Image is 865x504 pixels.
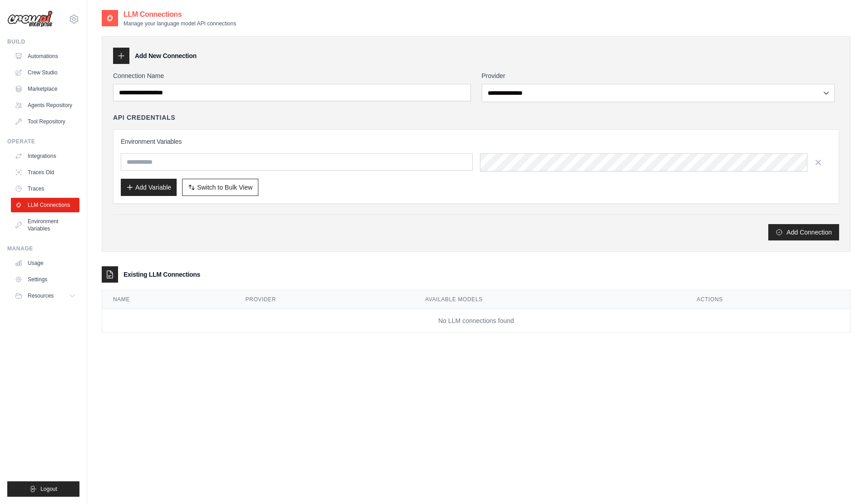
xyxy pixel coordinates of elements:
[102,309,850,333] td: No LLM connections found
[482,71,840,80] label: Provider
[11,149,79,163] a: Integrations
[182,179,258,196] button: Switch to Bulk View
[124,9,236,20] h2: LLM Connections
[197,183,252,192] span: Switch to Bulk View
[7,38,79,45] div: Build
[11,165,79,180] a: Traces Old
[11,49,79,64] a: Automations
[7,245,79,252] div: Manage
[40,485,57,493] span: Logout
[11,214,79,236] a: Environment Variables
[414,290,686,309] th: Available Models
[11,181,79,196] a: Traces
[11,98,79,113] a: Agents Repository
[7,481,79,497] button: Logout
[686,290,850,309] th: Actions
[235,290,415,309] th: Provider
[11,82,79,96] a: Marketplace
[7,138,79,145] div: Operate
[102,290,235,309] th: Name
[124,270,200,279] h3: Existing LLM Connections
[121,137,831,146] h3: Environment Variables
[124,20,236,27] p: Manage your language model API connections
[113,71,471,80] label: Connection Name
[11,198,79,212] a: LLM Connections
[11,65,79,80] a: Crew Studio
[121,179,177,196] button: Add Variable
[7,10,53,28] img: Logo
[113,113,175,122] h4: API Credentials
[11,256,79,270] a: Usage
[28,292,54,299] span: Resources
[135,51,197,60] h3: Add New Connection
[11,114,79,129] a: Tool Repository
[11,289,79,303] button: Resources
[11,272,79,287] a: Settings
[768,224,839,240] button: Add Connection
